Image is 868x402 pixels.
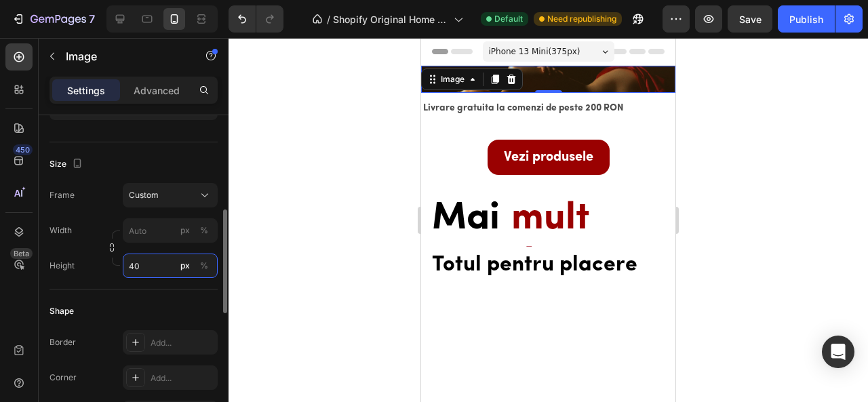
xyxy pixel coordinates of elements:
iframe: Design area [421,38,675,402]
div: Corner [50,371,77,384]
label: Width [50,224,72,237]
button: % [177,258,193,274]
button: 7 [5,5,101,33]
p: 7 [89,11,95,27]
label: Height [50,260,75,272]
button: % [177,222,193,239]
span: / [327,12,330,26]
span: Default [494,13,523,25]
div: Beta [10,248,33,259]
div: Size [50,155,85,174]
span: Shopify Original Home Template [333,12,448,26]
span: Custom [129,189,159,201]
div: 450 [13,144,33,155]
button: px [196,258,212,274]
p: Advanced [134,83,180,98]
div: Open Intercom Messenger [822,336,854,368]
div: Add... [151,372,214,384]
button: Publish [778,5,835,33]
div: % [200,260,208,272]
div: px [180,260,190,272]
div: px [180,224,190,237]
button: px [196,222,212,239]
label: Frame [50,189,75,201]
div: Undo/Redo [229,5,283,33]
p: Settings [67,83,105,98]
div: % [200,224,208,237]
span: Need republishing [547,13,616,25]
button: Save [728,5,772,33]
div: Shape [50,305,74,317]
div: Border [50,336,76,348]
div: Add... [151,337,214,349]
input: px% [123,254,218,278]
p: Image [66,48,181,64]
div: Publish [789,12,823,26]
button: Custom [123,183,218,207]
input: px% [123,218,218,243]
span: Save [739,14,762,25]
